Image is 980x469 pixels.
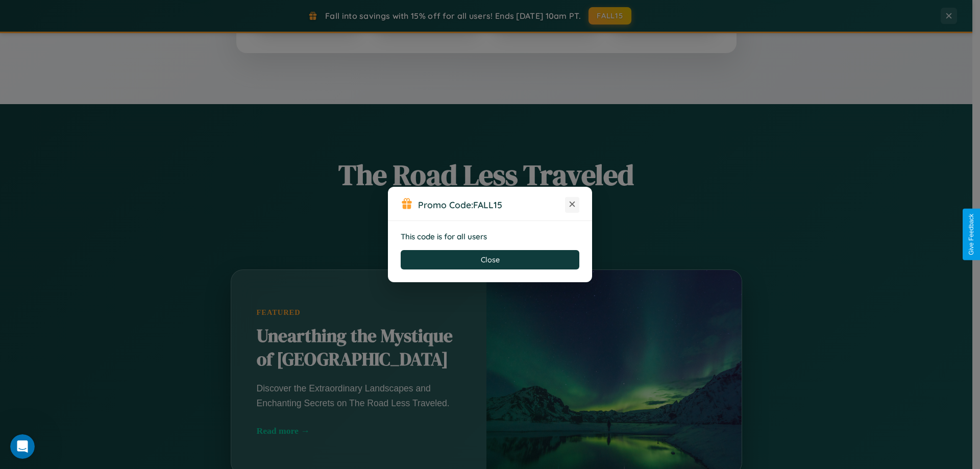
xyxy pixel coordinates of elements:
b: FALL15 [473,199,502,210]
iframe: Intercom live chat [10,434,35,459]
button: Close [401,250,579,269]
h3: Promo Code: [418,199,565,210]
div: Give Feedback [968,214,975,255]
strong: This code is for all users [401,232,487,241]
